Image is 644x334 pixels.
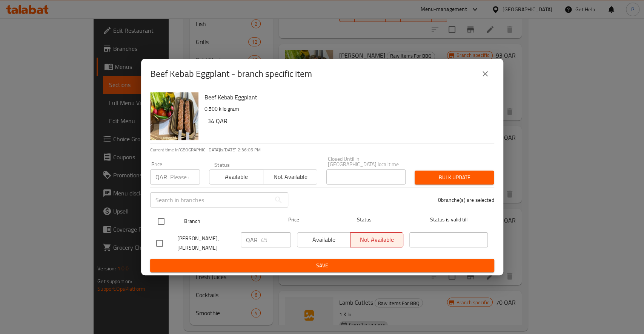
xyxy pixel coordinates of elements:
[150,192,271,207] input: Search in branches
[325,215,403,224] span: Status
[421,173,488,182] span: Bulk update
[209,169,263,185] button: Available
[156,261,488,270] span: Save
[261,232,291,247] input: Please enter price
[155,172,167,181] p: QAR
[269,215,319,224] span: Price
[207,116,488,126] h6: 34 QAR
[170,169,200,185] input: Please enter price
[415,171,494,185] button: Bulk update
[476,65,494,83] button: close
[204,92,488,102] h6: Beef Kebab Eggplant
[266,171,314,182] span: Not available
[177,234,235,253] span: [PERSON_NAME], [PERSON_NAME]
[246,235,258,244] p: QAR
[150,92,198,140] img: Beef Kebab Eggplant
[438,196,494,204] p: 0 branche(s) are selected
[150,68,312,80] h2: Beef Kebab Eggplant - branch specific item
[204,104,488,114] p: 0.500 kilo gram
[212,171,260,182] span: Available
[263,169,317,185] button: Not available
[150,259,494,273] button: Save
[184,217,263,226] span: Branch
[409,215,488,224] span: Status is valid till
[150,146,494,153] p: Current time in [GEOGRAPHIC_DATA] is [DATE] 2:36:06 PM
